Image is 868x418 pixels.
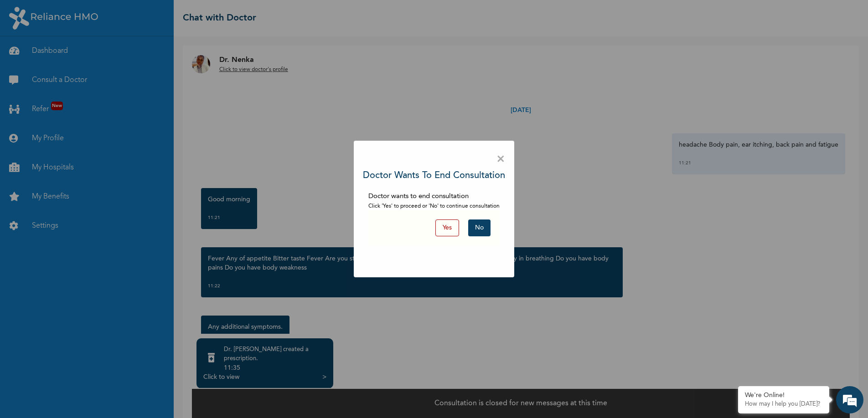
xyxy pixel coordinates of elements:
button: Yes [435,219,459,236]
p: Doctor wants to end consultation [368,192,500,202]
button: No [468,219,491,236]
span: × [496,150,505,169]
div: We're Online! [745,392,822,399]
p: How may I help you today? [745,401,822,408]
p: Click 'Yes' to proceed or 'No' to continue consultation [368,202,500,210]
h3: Doctor wants to end consultation [363,169,505,183]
